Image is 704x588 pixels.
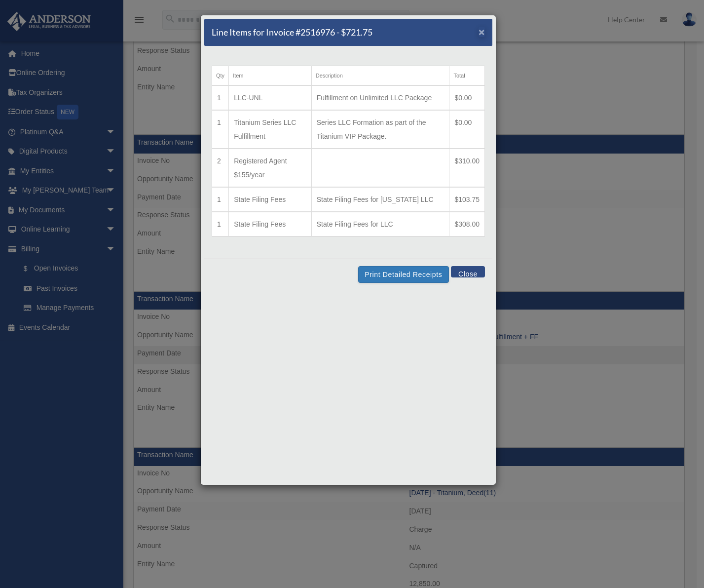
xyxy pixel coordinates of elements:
[229,149,312,187] td: Registered Agent $155/year
[229,110,312,149] td: Titanium Series LLC Fulfillment
[212,26,372,39] h5: Line Items for Invoice #2516976 - $721.75
[229,212,312,236] td: State Filing Fees
[212,149,229,187] td: 2
[212,66,229,86] th: Qty
[311,85,449,110] td: Fulfillment on Unlimited LLC Package
[451,266,485,277] button: Close
[229,66,312,86] th: Item
[311,66,449,86] th: Description
[479,27,485,37] button: Close
[449,85,485,110] td: $0.00
[449,149,485,187] td: $310.00
[311,110,449,149] td: Series LLC Formation as part of the Titanium VIP Package.
[212,110,229,149] td: 1
[449,187,485,212] td: $103.75
[449,212,485,236] td: $308.00
[311,212,449,236] td: State Filing Fees for LLC
[229,187,312,212] td: State Filing Fees
[212,85,229,110] td: 1
[449,110,485,149] td: $0.00
[479,26,485,38] span: ×
[358,266,448,283] button: Print Detailed Receipts
[212,212,229,236] td: 1
[212,187,229,212] td: 1
[449,66,485,86] th: Total
[229,85,312,110] td: LLC-UNL
[311,187,449,212] td: State Filing Fees for [US_STATE] LLC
